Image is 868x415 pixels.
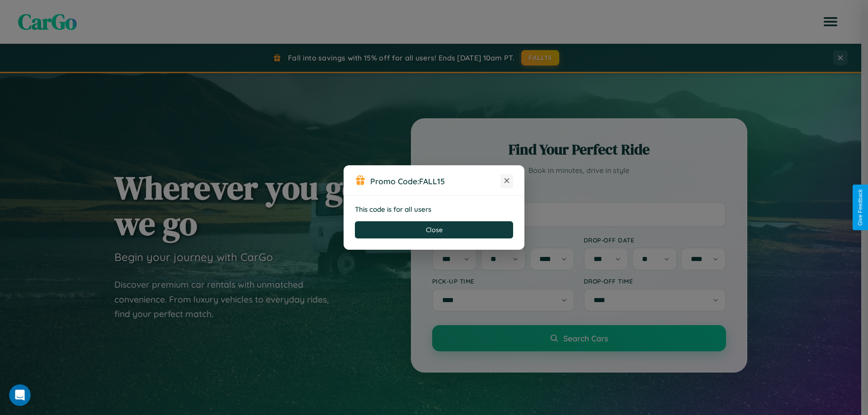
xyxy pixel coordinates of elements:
h3: Promo Code: [370,176,500,186]
div: Give Feedback [857,189,863,226]
b: FALL15 [419,176,445,186]
strong: This code is for all users [355,205,431,214]
button: Close [355,221,513,238]
iframe: Intercom live chat [9,384,31,406]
